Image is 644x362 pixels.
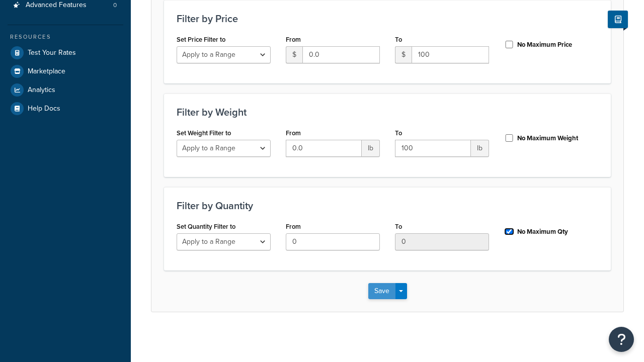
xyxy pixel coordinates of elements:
div: Resources [8,33,123,41]
a: Marketplace [8,62,123,80]
a: Help Docs [8,100,123,118]
a: Analytics [8,81,123,99]
a: Test Your Rates [8,44,123,62]
h3: Filter by Quantity [177,200,598,211]
button: Open Resource Center [609,327,634,352]
span: 0 [113,1,117,10]
span: $ [286,46,302,63]
label: To [395,129,402,137]
label: No Maximum Price [517,40,572,49]
label: No Maximum Weight [517,134,578,143]
span: Help Docs [28,105,60,113]
button: Save [368,283,395,299]
button: Show Help Docs [608,11,628,28]
label: From [286,129,301,137]
span: Analytics [28,86,55,95]
span: lb [471,140,489,157]
label: To [395,223,402,230]
span: lb [362,140,380,157]
label: Set Price Filter to [177,36,225,43]
h3: Filter by Weight [177,107,598,118]
label: From [286,223,301,230]
span: $ [395,46,412,63]
span: Test Your Rates [28,49,76,57]
h3: Filter by Price [177,13,598,24]
label: From [286,36,301,43]
span: Marketplace [28,67,65,76]
label: To [395,36,402,43]
label: No Maximum Qty [517,227,568,236]
span: Advanced Features [26,1,87,10]
label: Set Weight Filter to [177,129,231,137]
label: Set Quantity Filter to [177,223,235,230]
